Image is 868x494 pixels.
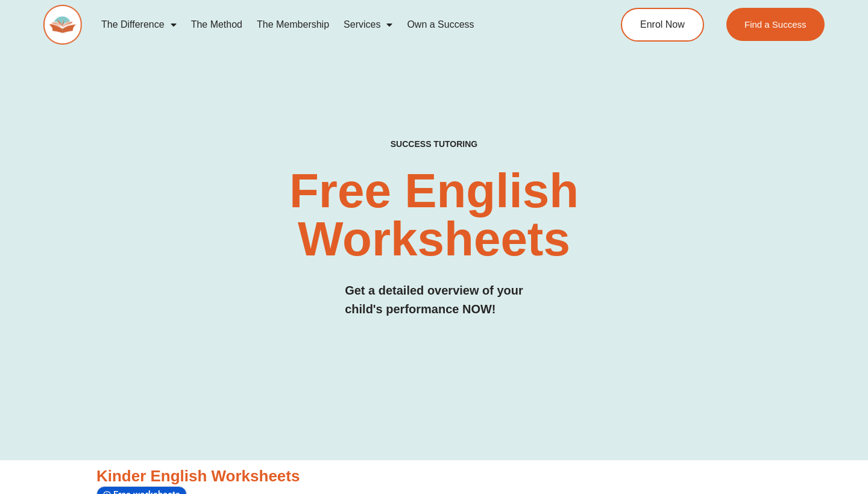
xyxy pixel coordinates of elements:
a: Services [336,11,400,39]
a: Find a Success [726,8,825,41]
a: Enrol Now [621,8,704,42]
a: The Method [184,11,250,39]
a: The Membership [250,11,336,39]
a: Own a Success [400,11,481,39]
span: Enrol Now [640,20,685,30]
nav: Menu [94,11,576,39]
h3: Kinder English Worksheets [96,466,772,487]
h2: Free English Worksheets​ [176,167,691,263]
span: Find a Success [744,20,807,29]
h4: SUCCESS TUTORING​ [318,139,550,149]
a: The Difference [94,11,184,39]
h3: Get a detailed overview of your child's performance NOW! [345,281,523,319]
iframe: Chat Widget [661,358,868,494]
